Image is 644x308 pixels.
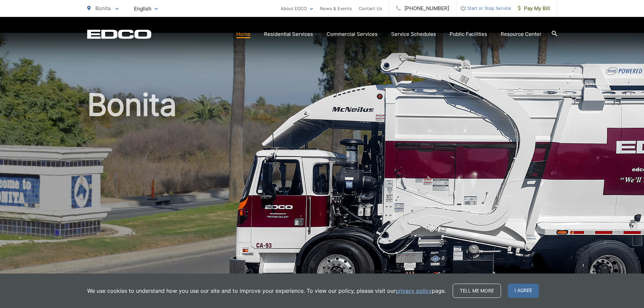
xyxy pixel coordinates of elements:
a: Home [236,30,251,38]
span: English [129,3,163,15]
a: Public Facilities [450,30,487,38]
a: privacy policy [396,287,432,295]
span: Pay My Bill [518,4,550,13]
span: I agree [508,284,539,298]
span: Bonita [95,5,111,11]
a: Tell me more [453,284,501,298]
a: About EDCO [281,4,313,13]
a: Residential Services [264,30,313,38]
a: News & Events [320,4,352,13]
a: Service Schedules [391,30,436,38]
a: Contact Us [359,4,382,13]
h1: Bonita [87,88,557,302]
a: Resource Center [501,30,542,38]
p: We use cookies to understand how you use our site and to improve your experience. To view our pol... [87,287,446,295]
a: EDCD logo. Return to the homepage. [87,29,151,39]
a: Commercial Services [327,30,378,38]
